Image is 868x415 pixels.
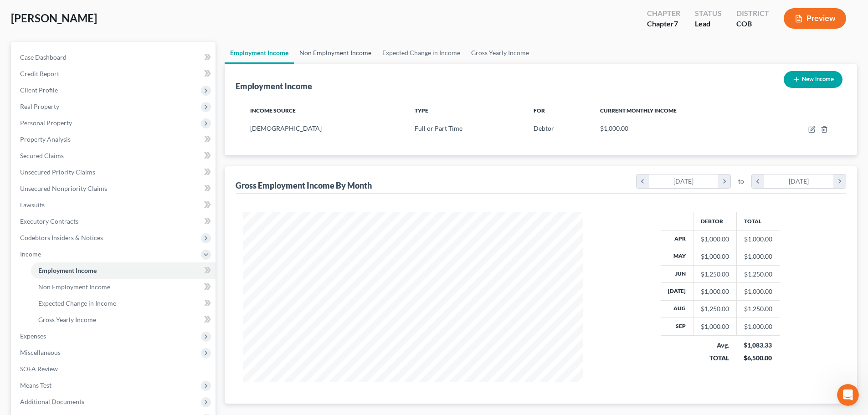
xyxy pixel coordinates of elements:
span: $1,000.00 [600,124,628,132]
div: Status [695,8,722,19]
div: $1,000.00 [701,252,729,261]
textarea: Message… [8,279,175,295]
th: Apr [661,231,693,248]
div: $6,500.00 [744,354,772,363]
th: Debtor [693,212,736,230]
span: Client Profile [20,86,58,94]
div: We’ll continue monitoring this closely and will share updates as soon as more information is avai... [15,232,142,259]
span: Miscellaneous [20,348,61,356]
div: Emma says… [7,52,175,289]
span: Case Dashboard [20,53,67,61]
td: $1,000.00 [736,283,780,300]
button: Home [143,4,160,21]
a: Unsecured Priority Claims [13,164,216,180]
div: Avg. [700,341,729,350]
div: $1,000.00 [701,322,729,331]
span: Type [415,107,428,114]
div: [DATE] [649,174,719,188]
a: Non Employment Income [294,42,377,64]
td: $1,000.00 [736,318,780,335]
i: chevron_left [637,174,649,188]
button: Start recording [58,298,65,306]
button: go back [6,4,23,21]
span: [DEMOGRAPHIC_DATA] [250,124,322,132]
a: Expected Change in Income [377,42,466,64]
a: Unsecured Nonpriority Claims [13,180,216,197]
div: $1,083.33 [744,341,772,350]
button: Send a message… [156,295,171,309]
a: Non Employment Income [31,279,216,295]
span: Real Property [20,102,59,110]
span: Additional Documents [20,398,84,405]
th: Total [736,212,780,230]
div: If you encounter an error when filing, please take the following steps before trying to file again: [15,138,142,165]
i: chevron_left [752,174,764,188]
span: Debtor [534,124,554,132]
span: Unsecured Nonpriority Claims [20,184,107,192]
span: Means Test [20,381,51,389]
div: TOTAL [700,354,729,363]
button: Upload attachment [14,298,21,306]
th: [DATE] [661,283,693,300]
td: $1,000.00 [736,248,780,265]
div: District [736,8,769,19]
div: $1,250.00 [701,304,729,313]
button: Emoji picker [29,298,36,306]
div: Chapter [647,19,680,29]
a: Gross Yearly Income [31,312,216,328]
a: SOFA Review [13,361,216,377]
span: Current Monthly Income [600,107,677,114]
span: Property Analysis [20,135,71,143]
iframe: Intercom live chat [837,384,859,406]
span: For [534,107,545,114]
b: 10 full minutes [62,180,116,188]
span: to [738,177,744,186]
div: Lead [695,19,722,29]
th: Sep [661,318,693,335]
span: Personal Property [20,119,72,127]
span: Gross Yearly Income [38,316,96,323]
div: Important Filing UpdateOur team has been actively rolling out updates to address issues associate... [7,52,149,269]
span: Income Source [250,107,296,114]
span: Expenses [20,332,46,340]
div: $1,250.00 [701,270,729,279]
b: Important Filing Update [15,58,101,65]
span: Secured Claims [20,152,64,159]
div: Chapter [647,8,680,19]
span: Unsecured Priority Claims [20,168,95,176]
div: Close [160,4,176,20]
span: SOFA Review [20,365,58,373]
td: $1,000.00 [736,231,780,248]
th: May [661,248,693,265]
span: Employment Income [38,266,97,274]
span: Executory Contracts [20,217,78,225]
div: Gross Employment Income By Month [236,180,372,191]
h1: [PERSON_NAME] [44,5,103,11]
span: Credit Report [20,70,59,77]
a: Property Analysis [13,131,216,148]
a: Executory Contracts [13,213,216,230]
a: Gross Yearly Income [466,42,534,64]
div: [DATE] [764,174,834,188]
p: Active [44,11,62,20]
th: Aug [661,300,693,318]
span: [PERSON_NAME] [11,11,97,25]
span: Full or Part Time [415,124,462,132]
div: Employment Income [236,81,312,92]
li: Refresh your browser [21,169,142,178]
span: Income [20,250,41,258]
button: New Income [784,71,842,88]
a: Secured Claims [13,148,216,164]
a: Expected Change in Income [31,295,216,312]
div: If these filings are urgent, please file directly with the court. [15,210,142,228]
i: chevron_right [833,174,846,188]
div: $1,000.00 [701,287,729,296]
span: Non Employment Income [38,283,110,291]
a: Case Dashboard [13,49,216,66]
img: Profile image for Emma [26,5,41,20]
a: Credit Report [13,66,216,82]
span: Codebtors Insiders & Notices [20,234,103,241]
div: [PERSON_NAME] • Just now [15,271,91,277]
i: chevron_right [718,174,730,188]
span: Expected Change in Income [38,299,116,307]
